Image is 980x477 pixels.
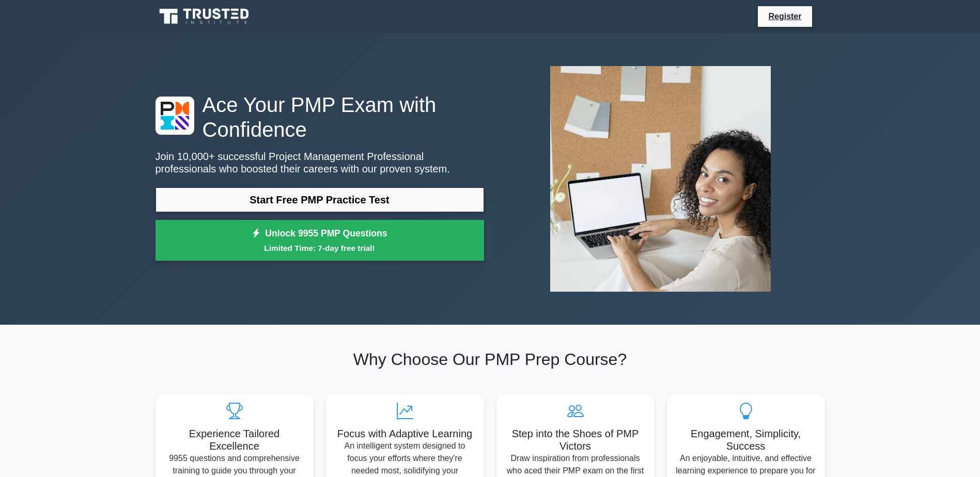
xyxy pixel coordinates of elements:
[675,427,817,452] h5: Engagement, Simplicity, Success
[334,427,476,440] h5: Focus with Adaptive Learning
[155,220,484,261] a: Unlock 9955 PMP QuestionsLimited Time: 7-day free trial!
[168,242,471,254] small: Limited Time: 7-day free trial!
[155,92,484,142] h1: Ace Your PMP Exam with Confidence
[762,10,807,23] a: Register
[155,150,484,175] p: Join 10,000+ successful Project Management Professional professionals who boosted their careers w...
[155,349,825,369] h2: Why Choose Our PMP Prep Course?
[155,187,484,212] a: Start Free PMP Practice Test
[505,427,646,452] h5: Step into the Shoes of PMP Victors
[164,427,305,452] h5: Experience Tailored Excellence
